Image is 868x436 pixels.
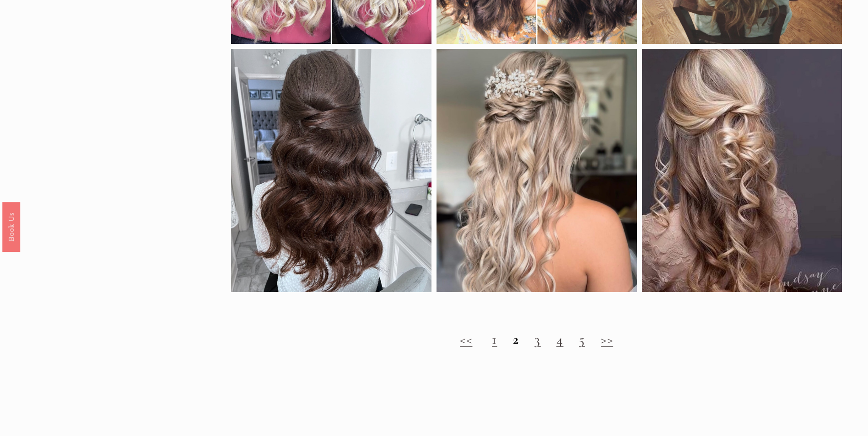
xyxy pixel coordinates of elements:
[460,331,472,348] a: <<
[556,331,564,348] a: 4
[579,331,585,348] a: 5
[2,202,20,252] a: Book Us
[601,331,613,348] a: >>
[513,331,519,348] strong: 2
[492,331,497,348] a: 1
[534,331,541,348] a: 3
